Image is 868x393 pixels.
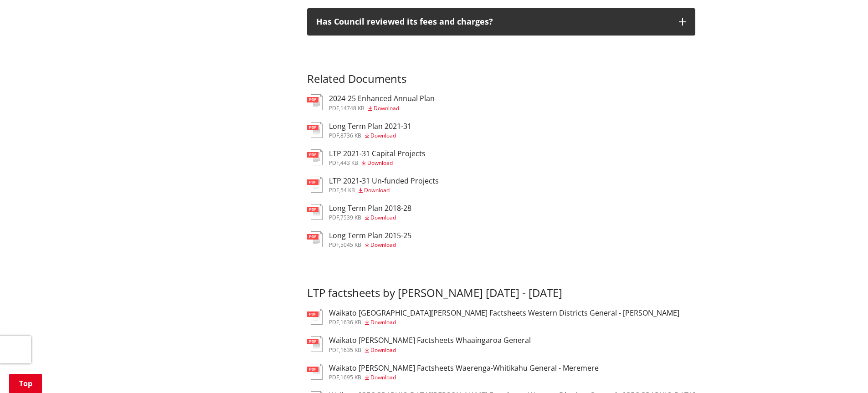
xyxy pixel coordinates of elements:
[329,159,339,167] span: pdf
[329,133,411,138] div: ,
[329,177,439,185] h3: LTP 2021-31 Un-funded Projects
[307,149,426,166] a: LTP 2021-31 Capital Projects pdf,443 KB Download
[826,355,859,388] iframe: Messenger Launcher
[307,8,695,36] button: Has Council reviewed its fees and charges?
[370,346,396,354] span: Download
[307,94,435,111] a: 2024-25 Enhanced Annual Plan pdf,14748 KB Download
[329,132,339,139] span: pdf
[340,104,365,112] span: 14748 KB
[329,231,411,240] h3: Long Term Plan 2015-25
[329,364,599,373] h3: Waikato [PERSON_NAME] Factsheets Waerenga-Whitikahu General - Meremere
[307,94,323,110] img: document-pdf.svg
[340,132,361,139] span: 8736 KB
[329,241,339,249] span: pdf
[307,336,323,352] img: document-pdf.svg
[329,320,679,325] div: ,
[340,346,361,354] span: 1635 KB
[367,159,393,167] span: Download
[9,374,42,393] a: Top
[340,214,361,221] span: 7539 KB
[370,373,396,381] span: Download
[329,336,531,345] h3: Waikato [PERSON_NAME] Factsheets Whaaingaroa General
[329,347,531,353] div: ,
[329,309,679,317] h3: Waikato [GEOGRAPHIC_DATA][PERSON_NAME] Factsheets Western Districts General - [PERSON_NAME]
[329,242,411,248] div: ,
[370,318,396,326] span: Download
[329,346,339,354] span: pdf
[329,318,339,326] span: pdf
[307,286,695,300] h3: LTP factsheets by [PERSON_NAME] [DATE] - [DATE]
[307,364,323,380] img: document-pdf.svg
[329,149,426,158] h3: LTP 2021-31 Capital Projects
[364,186,390,194] span: Download
[329,214,339,221] span: pdf
[329,186,339,194] span: pdf
[307,177,323,193] img: document-pdf.svg
[329,122,411,131] h3: Long Term Plan 2021-31
[316,17,670,26] div: Has Council reviewed its fees and charges?
[329,215,411,220] div: ,
[329,375,599,380] div: ,
[340,159,358,167] span: 443 KB
[307,309,679,325] a: Waikato [GEOGRAPHIC_DATA][PERSON_NAME] Factsheets Western Districts General - [PERSON_NAME] pdf,1...
[307,122,323,138] img: document-pdf.svg
[329,106,435,111] div: ,
[340,186,355,194] span: 54 KB
[307,204,411,220] a: Long Term Plan 2018-28 pdf,7539 KB Download
[307,336,531,352] a: Waikato [PERSON_NAME] Factsheets Whaaingaroa General pdf,1635 KB Download
[370,241,396,249] span: Download
[307,149,323,165] img: document-pdf.svg
[307,122,411,138] a: Long Term Plan 2021-31 pdf,8736 KB Download
[307,204,323,220] img: document-pdf.svg
[329,188,439,193] div: ,
[307,309,323,325] img: document-pdf.svg
[307,72,695,86] h3: Related Documents
[329,160,426,166] div: ,
[370,132,396,139] span: Download
[307,231,323,247] img: document-pdf.svg
[307,231,411,248] a: Long Term Plan 2015-25 pdf,5045 KB Download
[307,177,439,193] a: LTP 2021-31 Un-funded Projects pdf,54 KB Download
[340,318,361,326] span: 1636 KB
[329,104,339,112] span: pdf
[329,94,435,103] h3: 2024-25 Enhanced Annual Plan
[307,364,599,380] a: Waikato [PERSON_NAME] Factsheets Waerenga-Whitikahu General - Meremere pdf,1695 KB Download
[329,373,339,381] span: pdf
[340,241,361,249] span: 5045 KB
[370,214,396,221] span: Download
[374,104,399,112] span: Download
[329,204,411,213] h3: Long Term Plan 2018-28
[340,373,361,381] span: 1695 KB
